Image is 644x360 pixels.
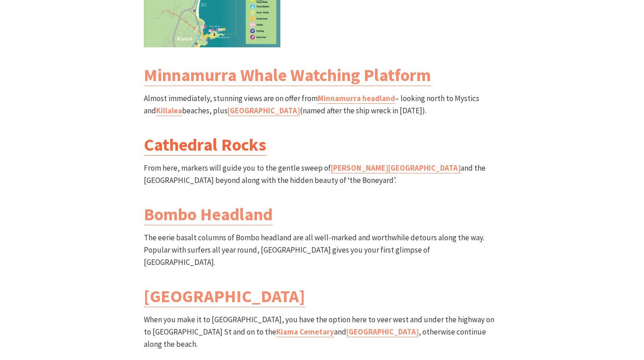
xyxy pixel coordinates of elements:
[144,134,266,156] a: Cathedral Rocks
[144,203,273,225] a: Bombo Headland
[144,285,305,307] a: [GEOGRAPHIC_DATA]
[276,327,334,337] a: Kiama Cemetary
[346,327,419,337] a: [GEOGRAPHIC_DATA]
[156,106,182,116] a: Killalea
[331,163,461,173] a: [PERSON_NAME][GEOGRAPHIC_DATA]
[318,93,395,104] a: Minnamurra headland
[144,314,501,351] p: When you make it to [GEOGRAPHIC_DATA], you have the option here to veer west and under the highwa...
[228,106,300,116] a: [GEOGRAPHIC_DATA]
[144,232,501,269] p: The eerie basalt columns of Bombo headland are all well-marked and worthwhile detours along the w...
[144,162,501,187] p: From here, markers will guide you to the gentle sweep of and the [GEOGRAPHIC_DATA] beyond along w...
[144,92,501,117] p: Almost immediately, stunning views are on offer from – looking north to Mystics and beaches, plus...
[144,64,431,86] a: Minnamurra Whale Watching Platform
